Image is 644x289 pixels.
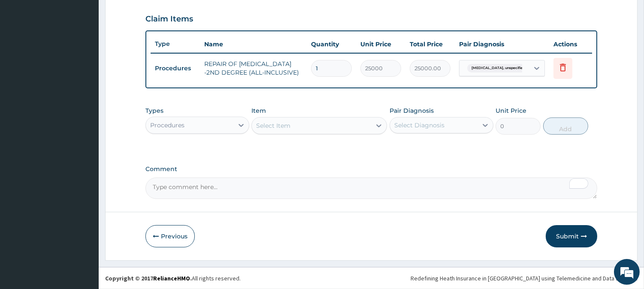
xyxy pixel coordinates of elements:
[145,225,195,247] button: Previous
[251,106,266,115] label: Item
[151,60,200,76] td: Procedures
[45,48,144,59] div: Chat with us now
[543,117,588,135] button: Add
[390,106,434,115] label: Pair Diagnosis
[467,64,529,72] span: [MEDICAL_DATA], unspecified
[356,36,405,53] th: Unit Price
[455,36,549,53] th: Pair Diagnosis
[99,267,644,289] footer: All rights reserved.
[151,36,200,52] th: Type
[411,274,638,283] div: Redefining Heath Insurance in [GEOGRAPHIC_DATA] using Telemedicine and Data Science!
[4,196,163,226] textarea: Type your message and hit 'Enter'
[153,274,190,282] a: RelianceHMO
[145,107,163,114] label: Types
[105,274,192,282] strong: Copyright © 2017 .
[549,36,592,53] th: Actions
[405,36,455,53] th: Total Price
[145,15,193,24] h3: Claim Items
[200,36,307,53] th: Name
[546,225,597,247] button: Submit
[145,166,597,173] label: Comment
[307,36,356,53] th: Quantity
[394,121,444,129] div: Select Diagnosis
[496,106,526,115] label: Unit Price
[141,4,161,25] div: Minimize live chat window
[256,121,290,130] div: Select Item
[145,178,597,199] textarea: To enrich screen reader interactions, please activate Accessibility in Grammarly extension settings
[50,89,118,175] span: We're online!
[150,121,184,129] div: Procedures
[16,43,35,64] img: d_794563401_company_1708531726252_794563401
[200,55,307,81] td: REPAIR OF [MEDICAL_DATA] -2ND DEGREE (ALL-INCLUSIVE)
